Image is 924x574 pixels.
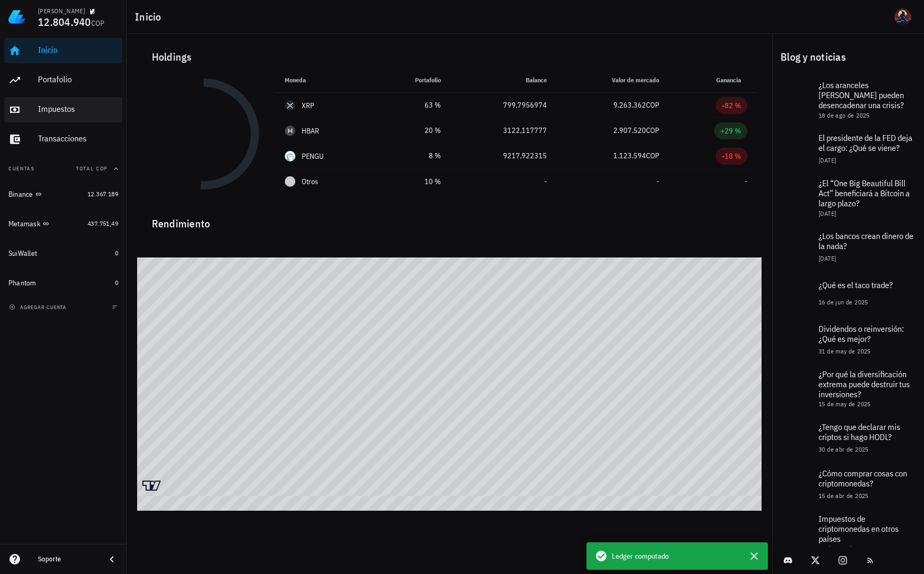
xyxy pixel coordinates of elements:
[646,151,659,160] span: COP
[4,68,122,93] a: Portafolio
[458,125,547,136] div: 3122,117777
[302,126,320,136] div: HBAR
[613,126,646,135] span: 2.907.520
[544,177,547,186] span: -
[772,461,924,508] a: ¿Cómo comprar cosas con criptomonedas? 15 de abr de 2025
[819,323,904,344] span: Dividendos o reinversión: ¿Qué es mejor?
[646,100,659,110] span: COP
[375,68,450,93] th: Portafolio
[302,176,318,187] span: Otros
[819,347,871,355] span: 31 de may de 2025
[276,68,375,93] th: Moneda
[458,150,547,161] div: 9217,922315
[143,207,756,232] div: Rendimiento
[4,38,122,63] a: Inicio
[76,165,108,172] span: Total COP
[819,468,907,489] span: ¿Cómo comprar cosas con criptomonedas?
[819,369,910,399] span: ¿Por qué la diversificación extrema puede destruir tus inversiones?
[772,74,924,126] a: ¿Los aranceles [PERSON_NAME] pueden desencadenar una crisis? 18 de ago de 2025
[646,126,659,135] span: COP
[135,8,166,25] h1: Inicio
[772,508,924,559] a: Impuestos de criptomonedas en otros países 31 de mar de 2025
[772,40,924,74] div: Blog y noticias
[383,176,441,187] div: 10 %
[8,190,33,199] div: Binance
[4,156,122,181] button: CuentasTotal COP
[613,100,646,110] span: 9.263.362
[383,125,441,136] div: 20 %
[38,7,85,15] div: [PERSON_NAME]
[819,111,870,119] span: 18 de ago de 2025
[819,400,871,408] span: 15 de may de 2025
[819,231,913,251] span: ¿Los bancos crean dinero de la nada?
[38,555,97,563] div: Soporte
[285,100,295,111] div: XRP-icon
[38,104,118,114] div: Impuestos
[383,150,441,161] div: 8 %
[772,224,924,270] a: ¿Los bancos crean dinero de la nada? [DATE]
[143,40,756,74] div: Holdings
[819,513,899,544] span: Impuestos de criptomonedas en otros países
[4,241,122,266] a: SuiWallet 0
[115,249,118,257] span: 0
[613,151,646,160] span: 1.123.594
[302,151,324,161] div: PENGU
[11,304,66,311] span: agregar cuenta
[8,279,36,288] div: Phantom
[819,298,868,306] span: 16 de jun de 2025
[819,132,912,153] span: El presidente de la FED deja el cargo: ¿Qué se viene?
[819,254,836,262] span: [DATE]
[4,211,122,236] a: Metamask 437.751,49
[819,445,869,453] span: 30 de abr de 2025
[38,74,118,84] div: Portafolio
[8,8,25,25] img: LedgiFi
[142,481,161,491] a: Charting by TradingView
[285,126,295,136] div: HBAR-icon
[115,279,118,286] span: 0
[657,177,659,186] span: -
[285,151,295,161] div: PENGU-icon
[383,100,441,111] div: 63 %
[449,68,555,93] th: Balance
[772,172,924,224] a: ¿El “One Big Beautiful Bill Act” beneficiará a Bitcoin a largo plazo? [DATE]
[612,550,669,562] span: Ledger computado
[772,415,924,461] a: ¿Tengo que declarar mis criptos si hago HODL? 30 de abr de 2025
[4,181,122,207] a: Binance 12.367.189
[38,45,118,55] div: Inicio
[819,209,836,217] span: [DATE]
[555,68,668,93] th: Valor de mercado
[4,97,122,122] a: Impuestos
[722,100,741,111] div: -82 %
[819,422,900,442] span: ¿Tengo que declarar mis criptos si hago HODL?
[720,126,741,136] div: +29 %
[38,15,91,29] span: 12.804.940
[722,151,741,161] div: -18 %
[772,363,924,415] a: ¿Por qué la diversificación extrema puede destruir tus inversiones? 15 de may de 2025
[91,18,105,28] span: COP
[458,100,547,111] div: 799,7956974
[772,126,924,172] a: El presidente de la FED deja el cargo: ¿Qué se viene? [DATE]
[819,280,893,290] span: ¿Qué es el taco trade?
[819,156,836,164] span: [DATE]
[88,190,118,198] span: 12.367.189
[8,219,41,228] div: Metamask
[38,133,118,143] div: Transacciones
[772,317,924,363] a: Dividendos o reinversión: ¿Qué es mejor? 31 de may de 2025
[819,80,904,110] span: ¿Los aranceles [PERSON_NAME] pueden desencadenar una crisis?
[88,219,118,227] span: 437.751,49
[745,177,747,186] span: -
[6,302,71,312] button: agregar cuenta
[894,8,911,25] div: avatar
[302,100,315,111] div: XRP
[819,178,910,208] span: ¿El “One Big Beautiful Bill Act” beneficiará a Bitcoin a largo plazo?
[8,249,37,258] div: SuiWallet
[716,76,747,84] span: Ganancia
[772,270,924,317] a: ¿Qué es el taco trade? 16 de jun de 2025
[4,127,122,152] a: Transacciones
[4,270,122,295] a: Phantom 0
[819,492,869,500] span: 15 de abr de 2025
